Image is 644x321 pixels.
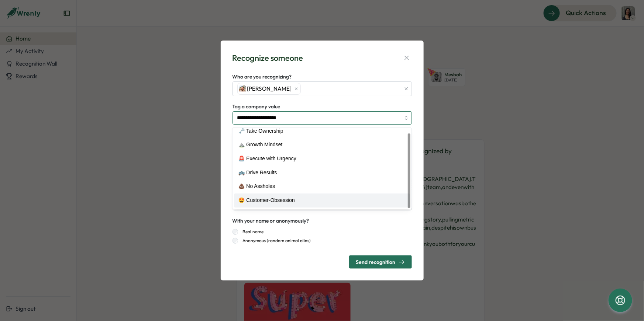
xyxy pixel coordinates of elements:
label: Who are you recognizing? [233,73,292,81]
div: Recognize someone [233,52,303,64]
div: 🗝️ Take Ownership [234,124,410,138]
div: Send recognition [356,259,405,265]
span: [PERSON_NAME] [247,85,292,93]
div: 🚨 Execute with Urgency [234,152,410,166]
label: Anonymous (random animal alias) [238,238,311,244]
label: Tag a company value [233,103,280,111]
img: Efren Guzmanmagdaleno [239,86,246,92]
button: Send recognition [349,255,412,269]
label: Real name [238,229,264,235]
div: 🚌 Drive Results [234,166,410,180]
div: With your name or anonymously? [233,217,309,225]
div: ⛰️ Growth Mindset [234,138,410,152]
div: 💩 No Assholes [234,179,410,193]
div: 🤩 Customer-Obsession [234,193,410,207]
